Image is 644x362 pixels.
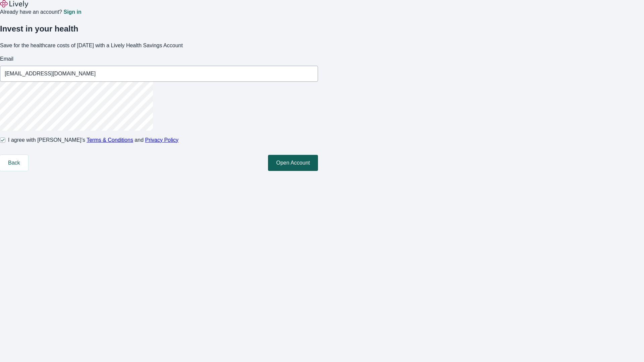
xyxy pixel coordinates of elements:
[8,136,178,144] span: I agree with [PERSON_NAME]’s and
[145,137,179,143] a: Privacy Policy
[63,9,81,15] a: Sign in
[268,155,318,171] button: Open Account
[87,137,133,143] a: Terms & Conditions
